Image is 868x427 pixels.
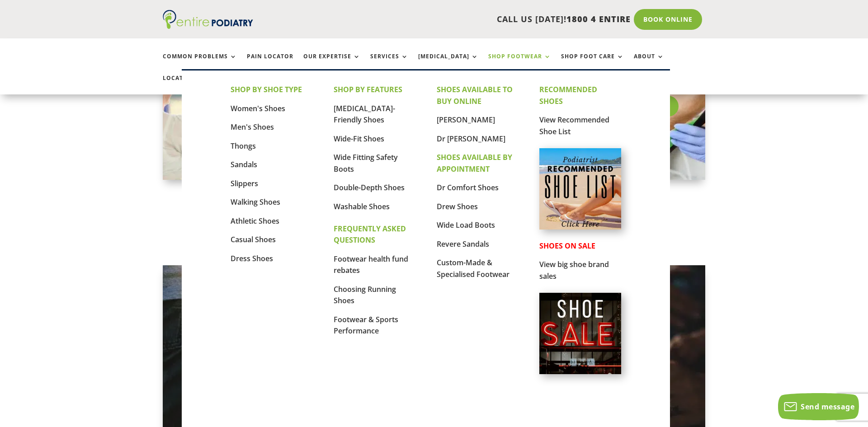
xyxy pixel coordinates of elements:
a: Locations [163,75,208,94]
a: Athletic Shoes [231,216,279,226]
a: Choosing Running Shoes [334,284,396,306]
h2: Areas Of Expertise [163,216,705,245]
strong: FREQUENTLY ASKED QUESTIONS [334,224,406,245]
strong: SHOP BY SHOE TYPE [231,84,302,94]
a: [PERSON_NAME] [437,115,495,125]
a: Shop Footwear [488,53,551,73]
a: Book Online [634,9,702,30]
a: Custom-Made & Specialised Footwear [437,258,509,279]
a: Entire Podiatry [163,22,253,31]
strong: RECOMMENDED SHOES [539,84,597,106]
a: Sandals [231,160,257,169]
strong: SHOES ON SALE [539,241,595,251]
strong: SHOP BY FEATURES [334,84,402,94]
a: Shop Foot Care [561,53,624,73]
a: Dress Shoes [231,253,273,263]
a: Shoes on Sale from Entire Podiatry shoe partners [539,367,621,376]
a: Drew Shoes [437,202,478,211]
span: Send message [801,402,854,412]
a: Casual Shoes [231,235,276,244]
a: Revere Sandals [437,239,489,249]
a: Wide-Fit Shoes [334,134,384,144]
a: Podiatrist Recommended Shoe List Australia [539,222,621,231]
a: Dr Comfort Shoes [437,183,499,192]
a: Common Problems [163,53,237,73]
a: Wide Load Boots [437,220,495,230]
a: Women's Shoes [231,103,285,113]
a: Footwear health fund rebates [334,254,408,276]
p: CALL US [DATE]! [288,14,631,25]
a: Our Expertise [303,53,360,73]
a: Slippers [231,178,258,188]
img: shoe-sale-australia-entire-podiatry [539,293,621,374]
a: Footwear & Sports Performance [334,314,398,336]
strong: SHOES AVAILABLE BY APPOINTMENT [437,152,512,174]
a: Thongs [231,141,256,151]
a: [MEDICAL_DATA] [418,53,478,73]
a: Wide Fitting Safety Boots [334,152,398,174]
a: Washable Shoes [334,202,390,211]
button: Send message [778,393,859,420]
img: logo (1) [163,10,253,29]
a: View big shoe brand sales [539,259,609,281]
a: View Recommended Shoe List [539,115,609,136]
span: 1800 4 ENTIRE [566,14,631,24]
a: Double-Depth Shoes [334,183,405,192]
a: Men's Shoes [231,122,274,132]
strong: SHOES AVAILABLE TO BUY ONLINE [437,84,513,106]
a: Walking Shoes [231,197,280,207]
a: About [634,53,664,73]
a: [MEDICAL_DATA]-Friendly Shoes [334,103,395,125]
img: podiatrist-recommended-shoe-list-australia-entire-podiatry [539,148,621,230]
a: Services [370,53,408,73]
a: Pain Locator [247,53,293,73]
a: Dr [PERSON_NAME] [437,134,505,144]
